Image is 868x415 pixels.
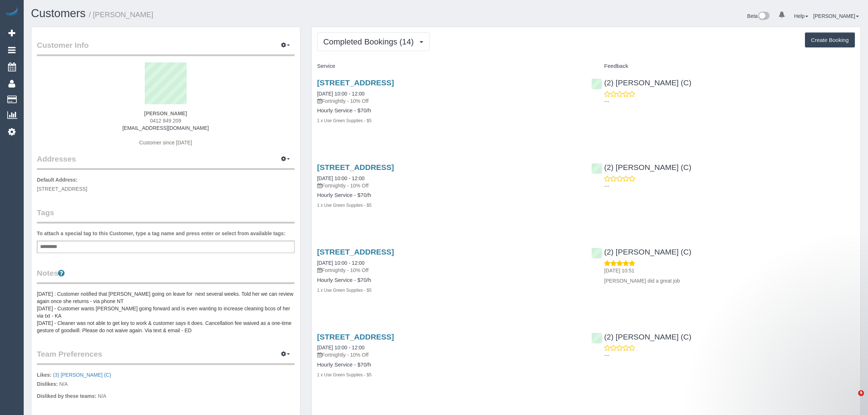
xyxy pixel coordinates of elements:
[317,345,365,350] a: [DATE] 10:00 - 12:00
[591,63,855,69] h4: Feedback
[604,277,855,284] p: [PERSON_NAME] did a great job
[317,91,365,97] a: [DATE] 10:00 - 12:00
[591,163,691,171] a: (2) [PERSON_NAME] (C)
[317,32,429,51] button: Completed Bookings (14)
[317,163,394,171] a: [STREET_ADDRESS]
[317,97,581,105] p: Fortnightly - 10% Off
[37,207,295,224] legend: Tags
[813,13,859,19] a: [PERSON_NAME]
[317,362,581,368] h4: Hourly Service - $70/h
[604,352,855,359] p: ---
[591,333,691,341] a: (2) [PERSON_NAME] (C)
[317,118,371,123] small: 1 x Use Green Supplies - $5
[317,63,581,69] h4: Service
[53,372,111,378] a: (3) [PERSON_NAME] (C)
[317,108,581,114] h4: Hourly Service - $70/h
[747,13,770,19] a: Beta
[758,12,770,21] img: New interface
[317,372,371,377] small: 1 x Use Green Supplies - $5
[37,380,58,388] label: Dislikes:
[317,78,394,87] a: [STREET_ADDRESS]
[317,288,371,293] small: 1 x Use Green Supplies - $5
[805,32,855,48] button: Create Booking
[37,392,96,400] label: Disliked by these teams:
[4,7,19,18] img: Automaid Logo
[89,11,153,19] small: / [PERSON_NAME]
[323,37,417,46] span: Completed Bookings (14)
[144,110,187,116] strong: [PERSON_NAME]
[317,192,581,198] h4: Hourly Service - $70/h
[317,182,581,189] p: Fortnightly - 10% Off
[37,290,295,334] pre: [DATE] : Customer notified that [PERSON_NAME] going on leave for next several weeks. Told her we ...
[317,267,581,274] p: Fortnightly - 10% Off
[317,248,394,256] a: [STREET_ADDRESS]
[150,118,182,124] span: 0412 849 209
[122,125,209,131] a: [EMAIL_ADDRESS][DOMAIN_NAME]
[317,277,581,283] h4: Hourly Service - $70/h
[37,186,87,192] span: [STREET_ADDRESS]
[794,13,808,19] a: Help
[98,393,106,399] span: N/A
[604,98,855,105] p: ---
[37,349,295,365] legend: Team Preferences
[317,351,581,358] p: Fortnightly - 10% Off
[37,268,295,284] legend: Notes
[37,40,295,56] legend: Customer Info
[317,333,394,341] a: [STREET_ADDRESS]
[37,176,78,183] label: Default Address:
[604,267,855,274] p: [DATE] 10:51
[139,140,192,146] span: Customer since [DATE]
[591,78,691,87] a: (2) [PERSON_NAME] (C)
[31,7,86,20] a: Customers
[843,390,861,408] iframe: Intercom live chat
[37,230,285,237] label: To attach a special tag to this Customer, type a tag name and press enter or select from availabl...
[591,248,691,256] a: (2) [PERSON_NAME] (C)
[37,371,51,379] label: Likes:
[858,390,864,396] span: 9
[317,203,371,208] small: 1 x Use Green Supplies - $5
[317,260,365,266] a: [DATE] 10:00 - 12:00
[59,381,67,387] span: N/A
[317,175,365,181] a: [DATE] 10:00 - 12:00
[604,182,855,190] p: ---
